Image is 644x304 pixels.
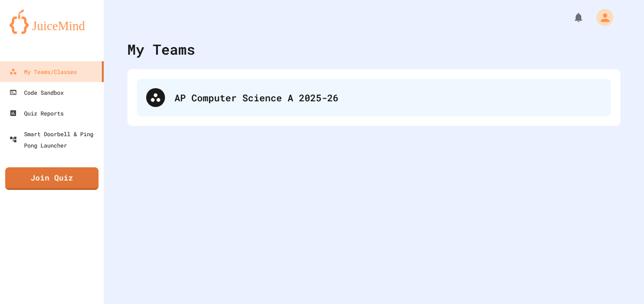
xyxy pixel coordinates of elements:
div: My Account [586,7,616,28]
div: Quiz Reports [9,107,64,119]
div: Smart Doorbell & Ping Pong Launcher [9,128,100,151]
div: My Notifications [555,9,586,25]
div: My Teams/Classes [9,66,77,77]
div: Code Sandbox [9,87,64,98]
div: AP Computer Science A 2025-26 [137,79,611,116]
a: Join Quiz [5,167,99,190]
div: AP Computer Science A 2025-26 [174,90,602,105]
img: logo-orange.svg [9,9,94,34]
div: My Teams [127,39,195,60]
